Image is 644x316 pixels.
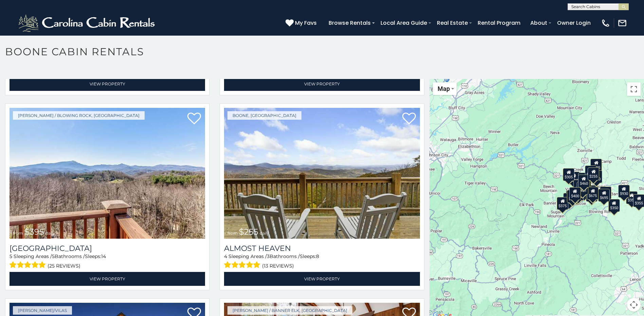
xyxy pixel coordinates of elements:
[627,298,641,312] button: Map camera controls
[10,253,12,259] span: 5
[13,111,145,120] a: [PERSON_NAME] / Blowing Rock, [GEOGRAPHIC_DATA]
[557,197,568,210] div: $375
[626,191,638,204] div: $355
[224,253,227,259] span: 4
[600,186,611,199] div: $380
[586,185,598,198] div: $395
[563,168,574,181] div: $305
[286,19,318,27] a: My Favs
[48,261,80,270] span: (25 reviews)
[10,108,205,239] a: Stone Ridge Lodge from $395 daily
[187,112,201,126] a: Add to favorites
[474,17,524,29] a: Rental Program
[579,177,591,190] div: $210
[567,190,578,203] div: $325
[13,306,72,315] a: [PERSON_NAME]/Vilas
[227,111,301,120] a: Boone, [GEOGRAPHIC_DATA]
[316,253,319,259] span: 8
[10,244,205,253] h3: Stone Ridge Lodge
[434,17,471,29] a: Real Estate
[10,108,205,239] img: Stone Ridge Lodge
[573,180,585,193] div: $410
[325,17,374,29] a: Browse Rentals
[224,253,420,270] div: Sleeping Areas / Bathrooms / Sleeps:
[227,231,238,236] span: from
[402,112,416,126] a: Add to favorites
[17,13,158,33] img: White-1-2.png
[586,189,597,202] div: $315
[10,77,205,91] a: View Property
[224,272,420,286] a: View Property
[52,253,55,259] span: 5
[433,82,457,95] button: Change map style
[260,231,269,236] span: daily
[10,244,205,253] a: [GEOGRAPHIC_DATA]
[224,108,420,239] img: Almost Heaven
[224,108,420,239] a: Almost Heaven from $255 daily
[224,77,420,91] a: View Property
[45,231,55,236] span: daily
[590,159,602,172] div: $525
[13,231,23,236] span: from
[618,18,627,28] img: mail-regular-white.png
[262,261,294,270] span: (13 reviews)
[227,306,352,315] a: [PERSON_NAME] / Banner Elk, [GEOGRAPHIC_DATA]
[24,227,44,237] span: $395
[627,82,641,96] button: Toggle fullscreen view
[578,175,589,187] div: $460
[578,173,590,185] div: $565
[295,19,317,27] span: My Favs
[101,253,106,259] span: 14
[569,187,581,200] div: $400
[618,185,630,198] div: $930
[10,253,205,270] div: Sleeping Areas / Bathrooms / Sleeps:
[601,18,610,28] img: phone-regular-white.png
[608,199,620,212] div: $350
[377,17,430,29] a: Local Area Guide
[10,272,205,286] a: View Property
[585,165,596,178] div: $320
[267,253,270,259] span: 3
[554,17,594,29] a: Owner Login
[587,187,599,200] div: $675
[598,189,610,202] div: $695
[577,182,588,195] div: $451
[224,244,420,253] a: Almost Heaven
[588,167,599,180] div: $255
[438,85,450,92] span: Map
[239,227,258,237] span: $255
[527,17,551,29] a: About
